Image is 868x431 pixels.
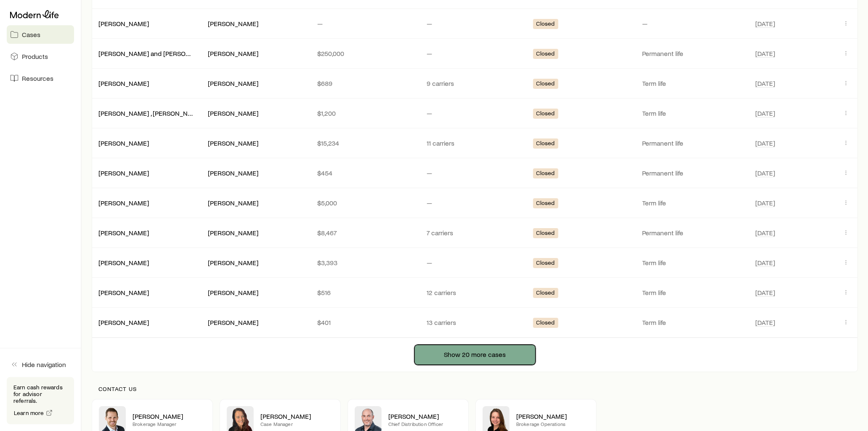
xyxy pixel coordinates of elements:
div: [PERSON_NAME] [98,79,149,88]
p: $250,000 [317,49,413,58]
p: — [427,109,523,117]
div: [PERSON_NAME] [98,169,149,178]
p: — [642,19,745,28]
p: Permanent life [642,229,745,237]
span: [DATE] [755,318,775,327]
a: [PERSON_NAME] [98,79,149,87]
div: [PERSON_NAME] [98,258,149,267]
span: Learn more [14,410,44,416]
div: [PERSON_NAME] [98,229,149,237]
p: Term life [642,258,745,267]
a: [PERSON_NAME] and [PERSON_NAME] [98,49,214,57]
div: [PERSON_NAME] [98,139,149,148]
span: Closed [536,80,555,89]
span: Closed [536,170,555,178]
span: [DATE] [755,49,775,58]
p: Term life [642,199,745,207]
span: [DATE] [755,229,775,237]
a: [PERSON_NAME] [98,288,149,296]
span: Closed [536,259,555,268]
span: [DATE] [755,199,775,207]
div: [PERSON_NAME] [208,169,258,178]
p: 11 carriers [427,139,523,147]
div: [PERSON_NAME] [208,139,258,148]
p: 13 carriers [427,318,523,327]
p: Term life [642,79,745,88]
p: Contact us [98,386,851,392]
div: [PERSON_NAME] [208,258,258,267]
span: [DATE] [755,19,775,28]
a: [PERSON_NAME] [98,19,149,27]
p: Term life [642,318,745,327]
div: [PERSON_NAME] [208,199,258,208]
div: [PERSON_NAME] , [PERSON_NAME] [98,109,194,118]
p: [PERSON_NAME] [260,412,334,420]
p: Chief Distribution Officer [388,420,462,427]
p: Term life [642,288,745,297]
p: — [427,169,523,177]
a: [PERSON_NAME] [98,258,149,266]
button: Hide navigation [7,355,74,374]
div: [PERSON_NAME] and [PERSON_NAME] [98,49,194,58]
a: [PERSON_NAME] , [PERSON_NAME] [98,109,203,117]
span: [DATE] [755,169,775,177]
p: $5,000 [317,199,413,207]
p: Term life [642,109,745,117]
p: $3,393 [317,258,413,267]
p: $516 [317,288,413,297]
span: [DATE] [755,288,775,297]
a: [PERSON_NAME] [98,199,149,207]
span: Closed [536,289,555,298]
span: Closed [536,140,555,149]
span: Closed [536,200,555,208]
div: [PERSON_NAME] [208,79,258,88]
p: Brokerage Operations [516,420,589,427]
p: 7 carriers [427,229,523,237]
span: Closed [536,319,555,328]
p: 12 carriers [427,288,523,297]
span: [DATE] [755,258,775,267]
span: Cases [22,30,40,39]
div: [PERSON_NAME] [208,49,258,58]
p: Permanent life [642,169,745,177]
p: — [427,49,523,58]
p: $401 [317,318,413,327]
p: $8,467 [317,229,413,237]
a: [PERSON_NAME] [98,318,149,326]
a: Cases [7,25,74,44]
p: [PERSON_NAME] [516,412,589,420]
p: Permanent life [642,139,745,147]
span: Hide navigation [22,360,66,369]
span: Resources [22,74,53,82]
p: — [427,199,523,207]
p: [PERSON_NAME] [388,412,462,420]
a: Products [7,47,74,66]
p: — [317,19,413,28]
div: [PERSON_NAME] [98,19,149,28]
div: [PERSON_NAME] [208,288,258,297]
div: Earn cash rewards for advisor referrals.Learn more [7,377,74,424]
span: Closed [536,50,555,59]
p: Permanent life [642,49,745,58]
div: [PERSON_NAME] [208,318,258,327]
span: Closed [536,110,555,119]
p: $1,200 [317,109,413,117]
a: Resources [7,69,74,88]
p: — [427,19,523,28]
p: — [427,258,523,267]
div: [PERSON_NAME] [98,288,149,297]
div: [PERSON_NAME] [98,318,149,327]
div: [PERSON_NAME] [208,229,258,237]
div: [PERSON_NAME] [208,109,258,118]
span: Closed [536,229,555,238]
a: [PERSON_NAME] [98,229,149,237]
p: $689 [317,79,413,88]
span: [DATE] [755,139,775,147]
div: [PERSON_NAME] [98,199,149,208]
p: 9 carriers [427,79,523,88]
p: Case Manager [260,420,334,427]
span: [DATE] [755,79,775,88]
span: [DATE] [755,109,775,117]
a: [PERSON_NAME] [98,169,149,177]
span: Closed [536,20,555,29]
